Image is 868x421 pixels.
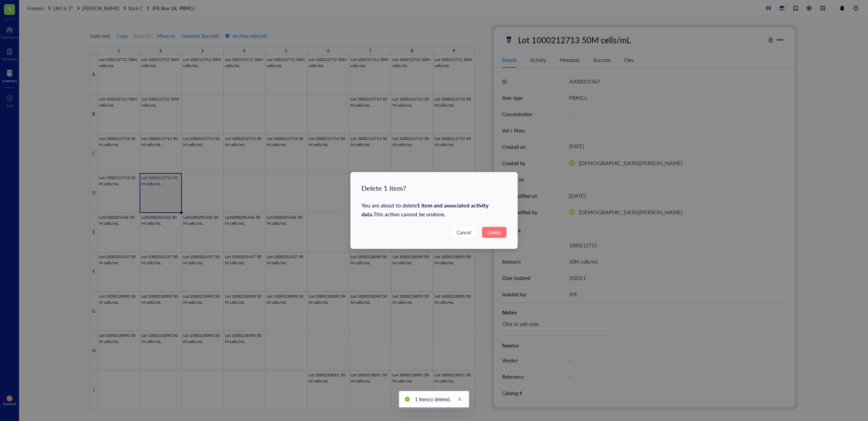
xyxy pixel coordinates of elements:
span: Delete [487,229,501,236]
div: You are about to delete This action cannot be undone. [361,201,507,219]
div: Delete 1 item? [361,183,507,193]
strong: 1 item and associated activity data . [361,201,488,218]
div: 1 item(s) deleted. [415,395,451,403]
span: Cancel [457,229,471,236]
a: Close [456,395,464,403]
button: Delete [482,227,507,238]
span: close [457,397,462,402]
button: Cancel [451,227,477,238]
